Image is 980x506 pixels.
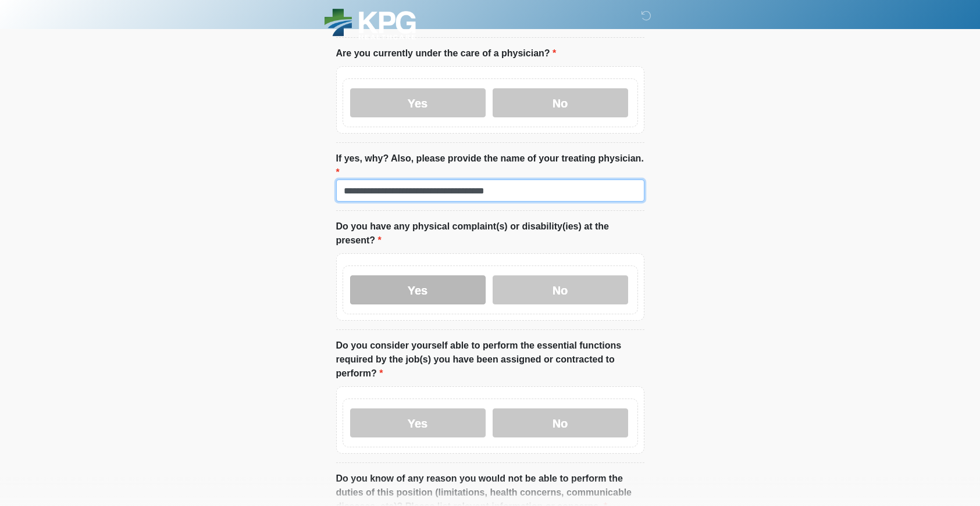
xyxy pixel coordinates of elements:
[336,152,644,180] label: If yes, why? Also, please provide the name of your treating physician.
[336,220,644,247] label: Do you have any physical complaint(s) or disability(ies) at the present?
[336,46,557,60] label: Are you currently under the care of a physician?
[493,408,628,437] label: No
[350,408,486,437] label: Yes
[493,275,628,304] label: No
[350,275,486,304] label: Yes
[493,88,628,117] label: No
[325,9,416,40] img: KPG Healthcare Logo
[350,88,486,117] label: Yes
[336,339,644,381] label: Do you consider yourself able to perform the essential functions required by the job(s) you have ...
